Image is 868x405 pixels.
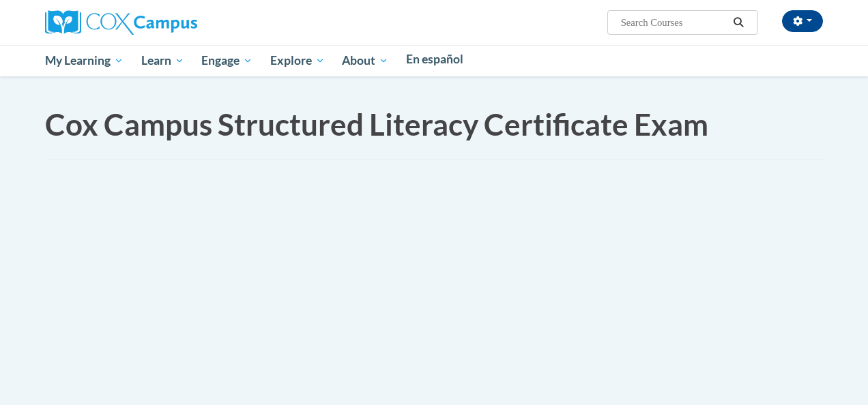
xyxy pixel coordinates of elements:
[406,52,463,66] span: En español
[132,45,193,76] a: Learn
[192,45,261,76] a: Engage
[261,45,334,76] a: Explore
[342,52,388,69] span: About
[733,18,745,28] i: 
[45,52,124,69] span: My Learning
[729,14,749,31] button: Search
[35,45,833,76] div: Main menu
[270,52,325,69] span: Explore
[782,10,823,32] button: Account Settings
[334,45,398,76] a: About
[45,10,197,35] img: Cox Campus
[201,52,252,69] span: Engage
[45,16,197,27] a: Cox Campus
[620,14,729,31] input: Search Courses
[141,52,184,69] span: Learn
[397,45,472,74] a: En español
[36,45,132,76] a: My Learning
[45,106,708,142] span: Cox Campus Structured Literacy Certificate Exam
